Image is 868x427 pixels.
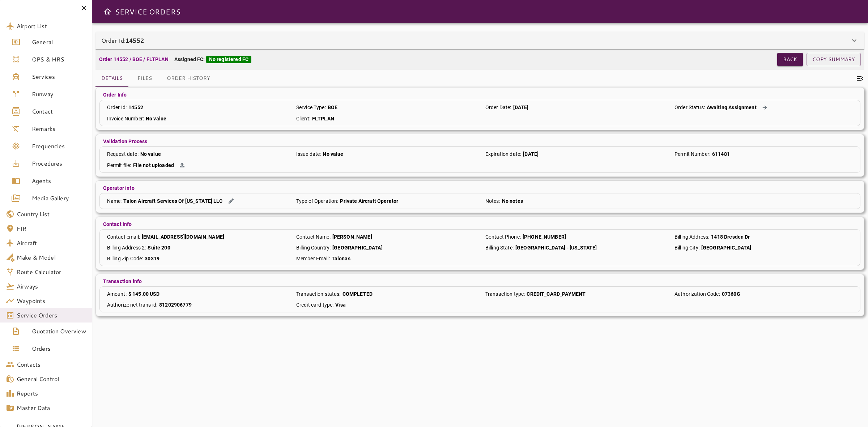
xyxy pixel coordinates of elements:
[296,290,341,298] p: Transaction status :
[296,255,330,262] p: Member Email :
[502,197,523,205] p: No notes
[107,244,146,251] p: Billing Address 2 :
[103,221,132,228] p: Contact info
[335,301,346,308] p: Visa
[128,70,161,87] button: Files
[675,244,699,251] p: Billing City :
[675,150,710,158] p: Permit Number :
[177,161,187,169] button: Action
[523,150,539,158] p: [DATE]
[95,32,864,49] div: Order Id:14552
[107,162,131,169] p: Permit file :
[296,150,321,158] p: Issue date :
[777,53,803,66] button: Back
[32,107,86,116] span: Contact
[722,290,740,298] p: 07360G
[142,233,224,240] p: [EMAIL_ADDRESS][DOMAIN_NAME]
[701,244,752,251] p: [GEOGRAPHIC_DATA]
[17,210,86,218] span: Country List
[103,278,142,285] p: Transaction info
[332,244,383,251] p: [GEOGRAPHIC_DATA]
[101,36,144,45] p: Order Id:
[296,197,339,205] p: Type of Operation :
[107,197,122,205] p: Name :
[128,104,143,111] p: 14552
[675,290,720,298] p: Authorization Code :
[32,124,86,133] span: Remarks
[17,360,86,369] span: Contacts
[332,255,350,262] p: Talonas
[174,56,251,63] p: Assigned FC:
[145,255,159,262] p: 30319
[32,327,86,336] span: Quotation Overview
[323,150,343,158] p: No value
[485,104,511,111] p: Order Date :
[485,233,521,240] p: Contact Phone :
[675,233,709,240] p: Billing Address :
[103,91,127,98] p: Order Info
[527,290,586,298] p: CREDIT_CARD_PAYMENT
[515,244,597,251] p: [GEOGRAPHIC_DATA] - [US_STATE]
[107,150,139,158] p: Request date :
[206,56,251,63] div: No registered FC
[807,53,861,66] button: COPY SUMMARY
[485,290,525,298] p: Transaction type :
[32,90,86,98] span: Runway
[707,104,757,111] p: Awaiting Assignment
[123,197,222,205] p: Talon Aircraft Services Of [US_STATE] LLC
[312,115,334,122] p: FLTPLAN
[342,290,373,298] p: COMPLETED
[328,104,337,111] p: BOE
[17,375,86,383] span: General Control
[99,56,169,63] p: Order 14552 / BOE / FLTPLAN
[32,142,86,150] span: Frequencies
[675,104,705,111] p: Order Status :
[107,115,144,122] p: Invoice Number :
[296,115,310,122] p: Client :
[32,72,86,81] span: Services
[485,150,521,158] p: Expiration date :
[125,36,144,44] b: 14552
[32,38,86,46] span: General
[17,239,86,247] span: Aircraft
[332,233,372,240] p: [PERSON_NAME]
[146,115,166,122] p: No value
[32,55,86,64] span: OPS & HRS
[17,389,86,398] span: Reports
[485,197,500,205] p: Notes :
[107,233,140,240] p: Contact email :
[107,290,127,298] p: Amount :
[128,290,160,298] p: $ 145.00 USD
[32,159,86,168] span: Procedures
[296,301,334,308] p: Credit card type :
[17,296,86,305] span: Waypoints
[32,344,86,353] span: Orders
[17,282,86,291] span: Airways
[485,244,514,251] p: Billing State :
[103,184,135,192] p: Operator info
[296,233,331,240] p: Contact Name :
[101,4,115,19] button: Open drawer
[296,104,326,111] p: Service Type :
[107,301,157,308] p: Authorize net trans id :
[103,138,148,145] p: Validation Process
[226,197,237,205] button: Edit
[95,70,128,87] button: Details
[296,244,331,251] p: Billing Country :
[32,176,86,185] span: Agents
[115,6,180,17] h6: SERVICE ORDERS
[17,403,86,412] span: Master Data
[17,253,86,262] span: Make & Model
[133,162,174,169] p: File not uploaded
[140,150,161,158] p: No value
[513,104,529,111] p: [DATE]
[32,194,86,202] span: Media Gallery
[523,233,566,240] p: [PHONE_NUMBER]
[759,104,770,111] button: Action
[161,70,216,87] button: Order History
[107,255,143,262] p: Billing Zip Code :
[17,22,86,30] span: Airport List
[340,197,398,205] p: Private Aircraft Operator
[712,150,730,158] p: 611481
[17,311,86,320] span: Service Orders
